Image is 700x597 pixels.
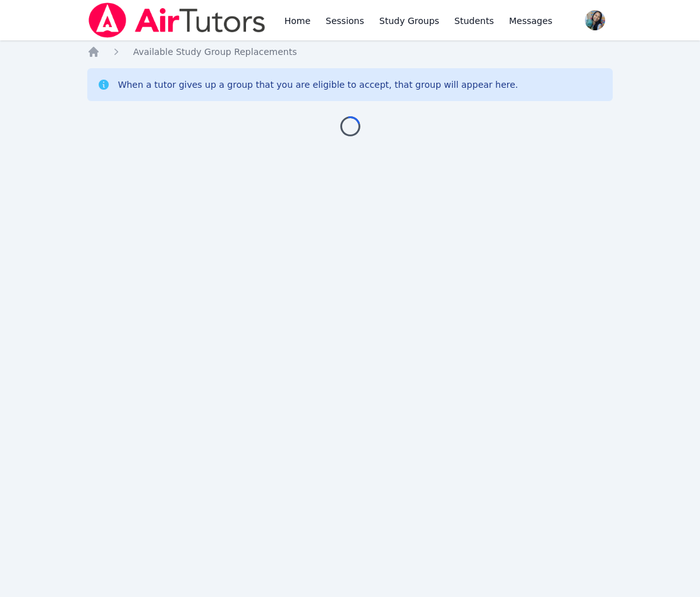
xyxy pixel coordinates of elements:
img: Air Tutors [87,3,266,38]
a: Available Study Group Replacements [133,45,297,58]
div: When a tutor gives up a group that you are eligible to accept, that group will appear here. [118,78,518,91]
span: Available Study Group Replacements [133,47,297,57]
nav: Breadcrumb [87,45,612,58]
span: Messages [509,15,553,27]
